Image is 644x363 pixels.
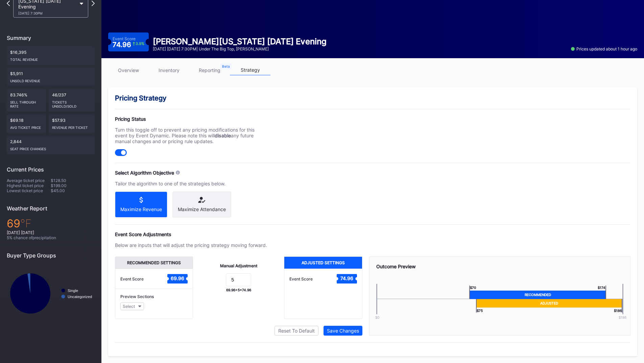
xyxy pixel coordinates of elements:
[68,295,92,299] text: Uncategorized
[10,123,43,130] div: Avg ticket price
[611,315,634,319] div: $ 186
[10,97,43,108] div: Sell Through Rate
[278,328,315,334] div: Reset To Default
[149,65,189,75] a: inventory
[115,181,267,186] div: Tailor the algorithm to one of the strategies below.
[189,65,230,75] a: reporting
[115,94,630,102] div: Pricing Strategy
[120,206,162,212] div: Maximize Revenue
[153,46,327,51] div: [DATE] [DATE] 7:30PM | Under the Big Top, [PERSON_NAME]
[115,127,267,144] div: Turn this toggle off to prevent any pricing modifications for this event by Event Dynamic. Please...
[20,217,31,230] span: ℉
[324,326,362,336] button: Save Changes
[7,264,95,323] svg: Chart title
[7,188,51,193] div: Lowest ticket price
[7,89,46,112] div: 83.746%
[51,188,95,193] div: $45.00
[171,275,184,281] text: 69.96
[115,231,630,237] div: Event Score Adjustments
[115,170,174,176] div: Select Algorithm Objective
[115,242,267,248] div: Below are inputs that will adjust the pricing strategy moving forward.
[7,178,51,183] div: Average ticket price
[113,41,145,48] div: 74.96
[120,302,144,310] button: Select
[115,257,193,269] div: Recommended Settings
[68,289,78,293] text: Single
[123,304,135,309] div: Select
[340,275,353,281] text: 74.96
[7,235,95,240] div: 5 % chance of precipitation
[598,286,606,291] div: $ 174
[153,37,327,46] div: [PERSON_NAME][US_STATE] [DATE] Evening
[7,252,95,259] div: Buyer Type Groups
[10,144,91,151] div: seat price changes
[7,114,46,133] div: $69.18
[52,123,92,130] div: Revenue per ticket
[220,263,257,268] div: Manual Adjustment
[571,46,637,51] div: Prices updated about 1 hour ago
[365,315,389,319] div: $0
[136,42,144,46] div: 3.9 %
[289,276,313,281] div: Event Score
[108,65,149,75] a: overview
[49,114,95,133] div: $57.93
[215,133,231,138] strong: disable
[51,178,95,183] div: $128.50
[469,286,476,291] div: $ 70
[476,299,622,308] div: Adjusted
[7,68,95,86] div: $5,911
[7,217,95,230] div: 69
[120,294,188,299] div: Preview Sections
[7,183,51,188] div: Highest ticket price
[327,328,359,334] div: Save Changes
[10,76,91,83] div: Unsold Revenue
[7,166,95,173] div: Current Prices
[7,46,95,65] div: $16,395
[275,326,318,336] button: Reset To Default
[7,136,95,154] div: 2,844
[476,308,483,313] div: $ 75
[7,205,95,212] div: Weather Report
[226,288,251,292] div: 69.96 + 5 = 74.96
[376,264,624,269] div: Outcome Preview
[52,97,92,108] div: Tickets Unsold/Sold
[51,183,95,188] div: $199.00
[178,206,226,212] div: Maximize Attendance
[7,35,95,41] div: Summary
[120,276,144,281] div: Event Score
[10,55,91,62] div: Total Revenue
[49,89,95,112] div: 46/237
[113,36,136,41] div: Event Score
[284,257,362,269] div: Adjusted Settings
[469,291,606,299] div: Recommended
[115,116,267,122] div: Pricing Status
[614,308,622,313] div: $ 186
[18,11,76,15] div: [DATE] 7:30PM
[7,230,95,235] div: [DATE] [DATE]
[230,65,270,75] a: strategy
